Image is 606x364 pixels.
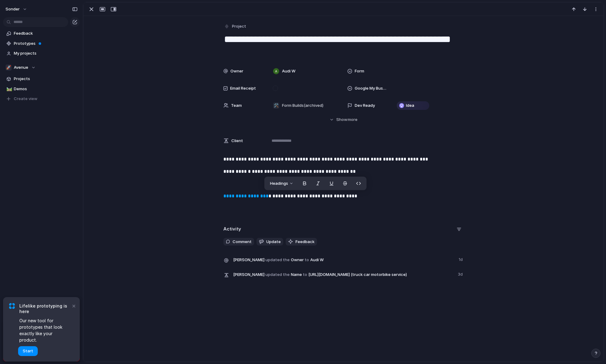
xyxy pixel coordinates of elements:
span: My projects [14,50,78,56]
h2: Activity [223,226,241,233]
span: sonder [6,6,20,12]
span: more [348,117,357,123]
span: Client [231,138,243,144]
span: [PERSON_NAME] [233,257,264,263]
span: Audi W [310,257,324,263]
button: Project [223,22,248,31]
span: Idea [406,103,414,109]
a: Projects [3,74,80,83]
button: Comment [223,238,254,246]
a: Feedback [3,29,80,38]
span: Audi W [282,68,295,74]
span: Form Builds (archived) [282,103,323,108]
div: 🛠️ [273,103,279,109]
span: 1d [459,255,464,263]
a: 🛤️Demos [3,84,80,94]
span: Owner [233,255,455,264]
span: Headings [270,180,288,187]
span: Email Receipt [230,85,256,91]
span: Prototypes [14,41,78,47]
span: Form [355,68,364,74]
span: Google My Business [355,85,387,91]
span: Comment [233,239,252,245]
button: Start [18,346,38,356]
span: Avenue [14,64,28,71]
span: Lifelike prototyping is here [19,303,71,314]
span: Name [URL][DOMAIN_NAME] (truck car motorbike service) [233,270,454,279]
span: Start [23,348,33,354]
span: Create view [14,96,37,102]
span: Feedback [295,239,315,245]
span: Team [231,103,242,109]
span: Project [232,23,246,29]
button: Update [257,238,283,246]
div: 🛤️ [6,85,11,92]
button: 🛤️ [6,86,12,92]
span: Demos [14,86,78,92]
button: Create view [3,94,80,103]
span: updated the [265,257,290,263]
span: 3d [458,270,464,277]
button: 🚀Avenue [3,63,80,72]
div: 🚀 [6,64,12,71]
button: Headings [266,179,297,188]
span: Feedback [14,30,78,37]
span: Projects [14,76,78,82]
span: Our new tool for prototypes that look exactly like your product. [19,317,71,343]
span: [PERSON_NAME] [233,272,264,278]
a: Prototypes [3,39,80,48]
button: Showmore [223,114,464,125]
span: Update [266,239,281,245]
a: My projects [3,49,80,58]
span: Dev Ready [355,103,375,109]
span: to [303,272,307,278]
button: Feedback [286,238,317,246]
button: sonder [3,4,30,14]
span: Show [336,117,347,123]
span: updated the [265,272,290,278]
span: Owner [230,68,243,74]
span: to [305,257,309,263]
button: Dismiss [70,302,77,309]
